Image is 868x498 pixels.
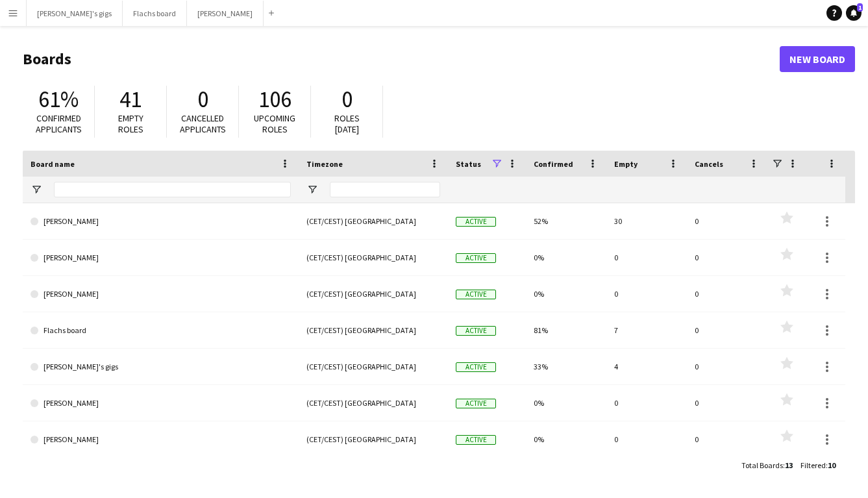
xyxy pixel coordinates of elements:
span: Total Boards [741,460,783,470]
input: Timezone Filter Input [330,182,440,197]
span: Active [456,399,496,408]
button: Open Filter Menu [306,184,318,195]
div: 0 [687,385,767,421]
a: [PERSON_NAME] [31,203,291,240]
a: [PERSON_NAME] [31,421,291,458]
span: 41 [119,85,142,114]
a: [PERSON_NAME] [31,276,291,312]
span: Active [456,290,496,299]
div: : [741,453,793,478]
div: 30 [606,203,687,239]
div: (CET/CEST) [GEOGRAPHIC_DATA] [299,240,448,275]
a: [PERSON_NAME] [31,240,291,276]
a: [PERSON_NAME] [31,385,291,421]
div: 0% [526,421,606,457]
div: 0% [526,385,606,421]
a: 1 [846,5,862,21]
span: Board name [31,159,75,169]
div: (CET/CEST) [GEOGRAPHIC_DATA] [299,421,448,457]
div: 4 [606,349,687,384]
span: Confirmed applicants [36,112,82,135]
div: 0 [687,203,767,239]
span: Active [456,435,496,445]
span: Timezone [306,159,343,169]
div: 0 [687,421,767,457]
span: Status [456,159,481,169]
div: (CET/CEST) [GEOGRAPHIC_DATA] [299,203,448,239]
button: Flachs board [123,1,187,26]
div: 0 [687,312,767,348]
div: 0 [606,421,687,457]
span: Cancels [695,159,723,169]
a: [PERSON_NAME]'s gigs [31,349,291,385]
div: (CET/CEST) [GEOGRAPHIC_DATA] [299,385,448,421]
span: Active [456,362,496,372]
span: Active [456,217,496,227]
h1: Boards [23,49,780,69]
span: 1 [857,3,863,12]
span: Upcoming roles [254,112,295,135]
span: 106 [258,85,291,114]
span: 10 [828,460,836,470]
div: (CET/CEST) [GEOGRAPHIC_DATA] [299,312,448,348]
div: (CET/CEST) [GEOGRAPHIC_DATA] [299,349,448,384]
div: 0 [687,240,767,275]
button: [PERSON_NAME]'s gigs [27,1,123,26]
span: Filtered [800,460,826,470]
div: 0 [606,240,687,275]
a: Flachs board [31,312,291,349]
span: Roles [DATE] [334,112,360,135]
div: 0 [687,276,767,312]
span: 0 [197,85,208,114]
div: 52% [526,203,606,239]
button: Open Filter Menu [31,184,42,195]
div: 0% [526,240,606,275]
div: : [800,453,836,478]
span: Cancelled applicants [180,112,226,135]
div: 0 [606,276,687,312]
span: Empty [614,159,638,169]
a: New Board [780,46,855,72]
div: 33% [526,349,606,384]
div: 81% [526,312,606,348]
div: (CET/CEST) [GEOGRAPHIC_DATA] [299,276,448,312]
span: Confirmed [534,159,573,169]
span: 61% [38,85,79,114]
span: 0 [341,85,353,114]
button: [PERSON_NAME] [187,1,264,26]
div: 0% [526,276,606,312]
div: 0 [606,385,687,421]
div: 7 [606,312,687,348]
span: Active [456,326,496,336]
div: 0 [687,349,767,384]
span: 13 [785,460,793,470]
input: Board name Filter Input [54,182,291,197]
span: Empty roles [118,112,143,135]
span: Active [456,253,496,263]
